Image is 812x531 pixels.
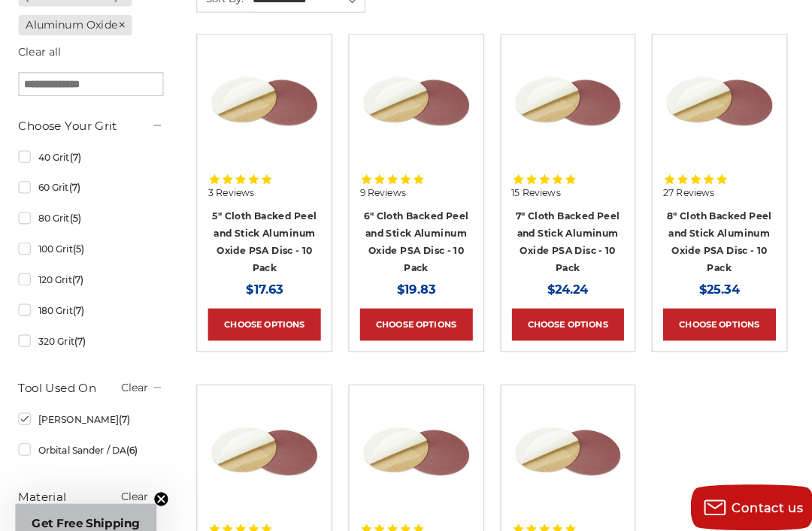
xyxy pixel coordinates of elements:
a: 120 Grit [18,261,161,287]
span: $19.83 [389,276,426,291]
span: (7) [71,298,83,309]
a: Aluminum Oxide [18,14,129,35]
h5: Tool Used On [18,371,161,389]
span: 9 Reviews [353,184,398,193]
span: $24.24 [536,276,577,291]
span: (7) [68,178,79,189]
a: 8" Cloth Backed Peel and Stick Aluminum Oxide PSA Disc - 10 Pack [653,206,756,268]
span: (7) [73,328,84,339]
img: 12 inch Aluminum Oxide PSA Sanding Disc with Cloth Backing [501,388,612,498]
img: 5 inch Aluminum Oxide PSA Sanding Disc with Cloth Backing [204,44,314,155]
span: $17.63 [241,276,277,291]
a: Choose Options [353,302,463,333]
span: (5) [68,208,80,219]
a: Choose Options [204,302,314,333]
img: 10 inch Aluminum Oxide PSA Sanding Disc with Cloth Backing [353,388,463,498]
a: 320 Grit [18,321,161,347]
a: 60 Grit [18,170,161,197]
span: $25.34 [685,276,725,291]
span: (7) [68,148,80,159]
img: 7 inch Aluminum Oxide PSA Sanding Disc with Cloth Backing [501,44,612,155]
a: [PERSON_NAME] [18,397,161,424]
a: 6" Cloth Backed Peel and Stick Aluminum Oxide PSA Disc - 10 Pack [356,206,459,268]
a: 40 Grit [18,140,161,167]
img: 8 inch Aluminum Oxide PSA Sanding Disc with Cloth Backing [650,44,760,155]
span: (7) [71,268,82,279]
a: 80 Grit [18,201,161,227]
a: Clear [118,372,145,385]
a: Orbital Sander / DA [18,427,161,454]
a: 180 Grit [18,291,161,317]
a: Choose Options [501,302,612,333]
h5: Choose Your Grit [18,114,161,132]
img: 9 inch Aluminum Oxide PSA Sanding Disc with Cloth Backing [204,388,314,498]
span: (6) [124,435,135,446]
h5: Material [18,478,161,496]
span: 27 Reviews [650,184,700,193]
span: Contact us [717,490,787,505]
span: (7) [117,405,128,416]
img: 6 inch Aluminum Oxide PSA Sanding Disc with Cloth Backing [353,44,463,155]
span: 15 Reviews [501,184,550,193]
span: (5) [71,238,83,249]
a: Choose Options [650,302,760,333]
button: Contact us [677,475,797,520]
span: 3 Reviews [204,184,249,193]
a: 100 Grit [18,231,161,257]
a: Clear all [18,44,60,57]
span: Get Free Shipping [32,505,138,520]
a: 5" Cloth Backed Peel and Stick Aluminum Oxide PSA Disc - 10 Pack [208,206,311,268]
a: 7" Cloth Backed Peel and Stick Aluminum Oxide PSA Disc - 10 Pack [505,206,607,268]
a: Clear [118,478,145,492]
div: Get Free ShippingClose teaser [15,493,153,531]
button: Close teaser [150,481,165,496]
